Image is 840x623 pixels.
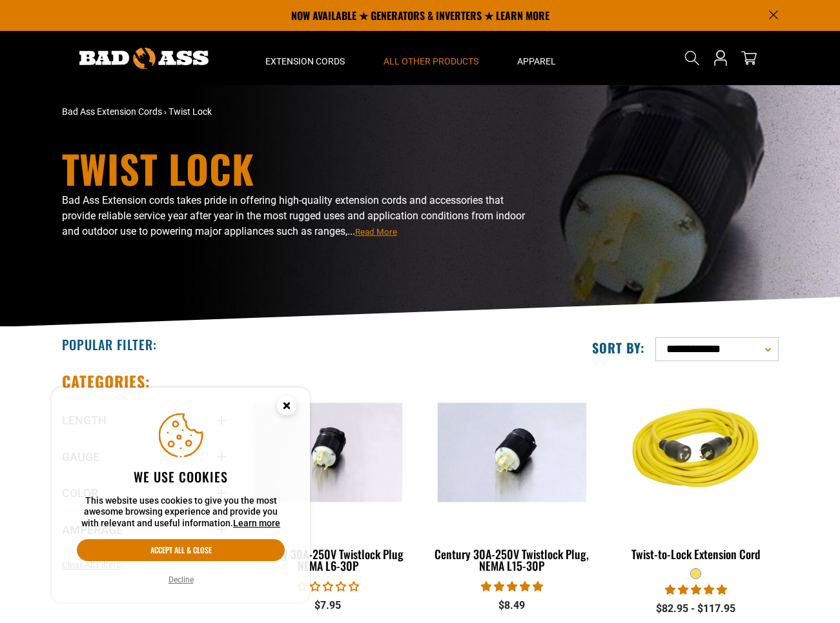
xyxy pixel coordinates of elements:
[265,55,345,67] span: Extension Cords
[517,55,556,67] span: Apparel
[613,601,778,617] div: $82.95 - $117.95
[429,548,594,571] div: Century 30A-250V Twistlock Plug, NEMA L15-30P
[481,580,543,593] span: 5.00 stars
[247,402,409,502] img: Century 30A-250V Twistlock Plug NEMA L6-30P
[246,598,411,613] div: $7.95
[429,598,594,613] div: $8.49
[164,106,167,117] span: ›
[615,378,777,526] img: yellow
[431,402,593,502] img: Century 30A-250V Twistlock Plug, NEMA L15-30P
[77,539,285,561] button: Accept all & close
[613,548,778,560] div: Twist-to-Lock Extension Cord
[79,48,209,69] img: Bad Ass Extension Cords
[52,388,310,603] aside: Cookie Consent
[62,105,533,119] nav: breadcrumbs
[613,371,778,568] a: yellow Twist-to-Lock Extension Cord
[165,573,198,586] button: Decline
[77,495,285,529] p: This website uses cookies to give you the most awesome browsing experience and provide you with r...
[682,48,702,68] summary: Search
[77,468,285,485] h2: We use cookies
[246,371,411,579] a: Century 30A-250V Twistlock Plug NEMA L6-30P Century 30A-250V Twistlock Plug NEMA L6-30P
[62,371,151,391] h2: Categories:
[246,31,364,85] summary: Extension Cords
[498,31,575,85] summary: Apparel
[246,548,411,571] div: Century 30A-250V Twistlock Plug NEMA L6-30P
[62,106,162,117] a: Bad Ass Extension Cords
[429,371,594,579] a: Century 30A-250V Twistlock Plug, NEMA L15-30P Century 30A-250V Twistlock Plug, NEMA L15-30P
[62,193,533,239] p: Bad Ass Extension cords takes pride in offering high-quality extension cords and accessories that...
[592,339,645,356] label: Sort by:
[62,149,533,188] h1: Twist Lock
[297,580,359,593] span: 0.00 stars
[384,55,478,67] span: All Other Products
[62,336,157,353] h2: Popular Filter:
[233,518,280,528] a: Learn more
[169,106,212,117] span: Twist Lock
[355,227,397,237] span: Read More
[665,584,727,596] span: 5.00 stars
[364,31,498,85] summary: All Other Products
